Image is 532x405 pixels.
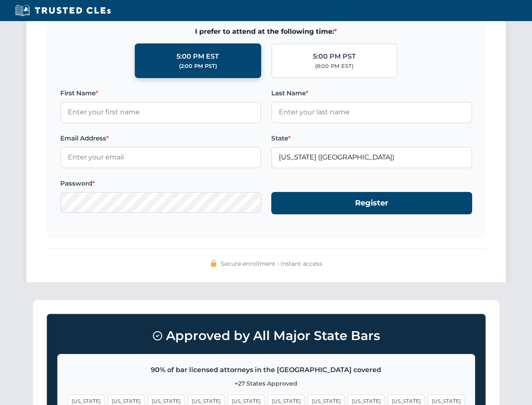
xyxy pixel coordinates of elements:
[60,88,261,98] label: First Name
[315,62,353,70] div: (8:00 PM EST)
[271,102,472,123] input: Enter your last name
[221,259,322,268] span: Secure enrollment • Instant access
[271,133,472,143] label: State
[179,62,217,70] div: (2:00 PM PST)
[60,178,261,189] label: Password
[68,364,465,375] p: 90% of bar licensed attorneys in the [GEOGRAPHIC_DATA] covered
[176,51,219,62] div: 5:00 PM EST
[271,192,472,214] button: Register
[60,133,261,143] label: Email Address
[68,379,465,388] p: +27 States Approved
[60,102,261,123] input: Enter your first name
[60,147,261,168] input: Enter your email
[13,4,113,17] img: Trusted CLEs
[271,88,472,98] label: Last Name
[60,26,472,37] span: I prefer to attend at the following time:
[313,51,356,62] div: 5:00 PM PST
[210,260,217,267] img: 🔒
[57,324,475,347] h3: Approved by All Major State Bars
[271,147,472,168] input: Florida (FL)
